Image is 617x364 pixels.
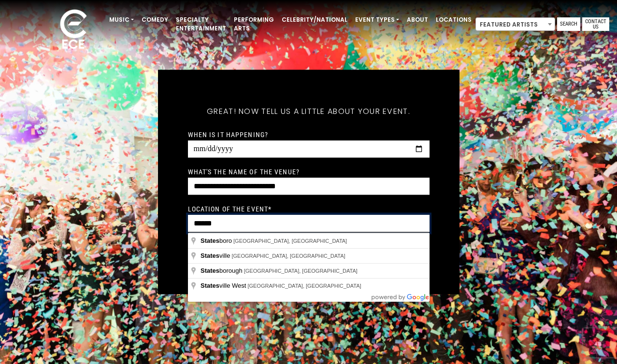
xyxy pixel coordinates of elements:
span: ville West [201,282,247,289]
span: [GEOGRAPHIC_DATA], [GEOGRAPHIC_DATA] [247,283,361,289]
a: Contact Us [582,17,609,31]
a: Celebrity/National [278,12,351,28]
label: What's the name of the venue? [188,168,300,176]
a: Search [557,17,580,31]
a: About [403,12,432,28]
span: States [201,237,219,244]
span: ville [201,252,231,259]
h5: Great! Now tell us a little about your event. [188,94,430,129]
span: borough [201,267,244,274]
span: States [201,282,219,289]
a: Locations [432,12,475,28]
a: Specialty Entertainment [172,12,230,37]
a: Performing Arts [230,12,278,37]
span: States [201,252,219,259]
a: Music [105,12,138,28]
span: [GEOGRAPHIC_DATA], [GEOGRAPHIC_DATA] [244,268,358,274]
span: Featured Artists [476,18,555,31]
img: ece_new_logo_whitev2-1.png [49,7,98,54]
a: Comedy [138,12,172,28]
span: [GEOGRAPHIC_DATA], [GEOGRAPHIC_DATA] [233,238,347,244]
span: [GEOGRAPHIC_DATA], [GEOGRAPHIC_DATA] [231,253,345,259]
label: When is it happening? [188,130,269,139]
span: boro [201,237,233,244]
a: Event Types [351,12,403,28]
span: Featured Artists [475,17,555,31]
span: States [201,267,219,274]
label: Location of the event [188,205,272,213]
